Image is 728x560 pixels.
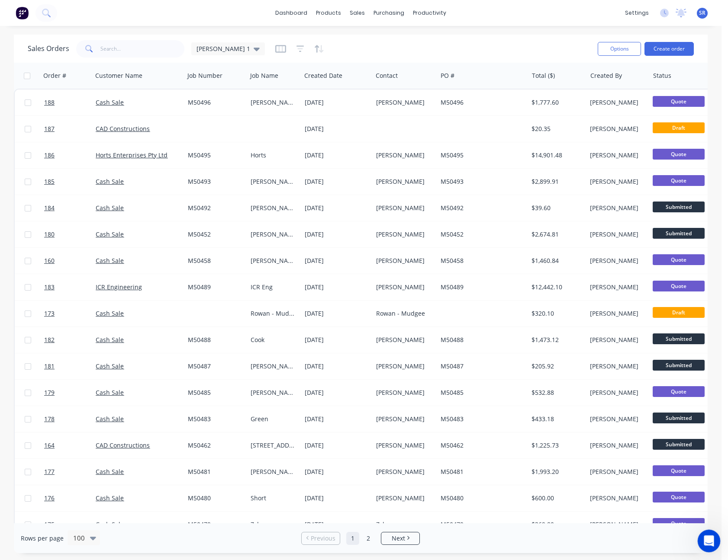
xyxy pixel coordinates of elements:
span: Submitted [653,228,705,239]
div: [DATE] [305,256,369,265]
div: M50488 [188,336,241,344]
a: Cash Sale [96,494,124,502]
span: Next [392,534,405,543]
div: [PERSON_NAME] [590,256,643,265]
div: [PERSON_NAME] [376,362,431,371]
span: 185 [44,177,55,186]
div: [PERSON_NAME] [376,256,431,265]
div: M50485 [188,388,241,397]
div: [PERSON_NAME] [376,151,431,160]
span: Quote [653,492,705,502]
a: 176 [44,485,96,511]
a: Cash Sale [96,230,124,238]
div: [PERSON_NAME] [376,388,431,397]
div: M50483 [441,415,520,423]
div: $1,225.73 [532,441,580,450]
span: Previous [311,534,335,543]
span: Quote [653,386,705,397]
div: M50495 [188,151,241,160]
div: [PERSON_NAME] [590,494,643,502]
div: Total ($) [532,71,555,80]
div: M50452 [441,230,520,239]
div: [PERSON_NAME] [251,98,296,107]
div: [PERSON_NAME] [251,362,296,371]
div: $433.18 [532,415,580,423]
a: Cash Sale [96,336,124,344]
a: Cash Sale [96,415,124,423]
div: Cook [251,336,296,344]
div: productivity [409,6,451,19]
div: Green [251,415,296,423]
div: [DATE] [305,125,369,133]
div: M50487 [441,362,520,371]
span: 176 [44,494,55,502]
div: [DATE] [305,494,369,502]
div: [PERSON_NAME] [590,204,643,212]
a: Cash Sale [96,309,124,317]
a: 184 [44,195,96,221]
span: Submitted [653,333,705,344]
a: 164 [44,432,96,458]
a: 178 [44,406,96,432]
button: Options [598,42,641,56]
span: 180 [44,230,55,239]
div: Zylem [376,520,431,529]
div: [DATE] [305,520,369,529]
span: Submitted [653,413,705,423]
div: M50483 [188,415,241,423]
div: M50479 [188,520,241,529]
div: M50496 [441,98,520,107]
span: 182 [44,336,55,344]
span: 186 [44,151,55,160]
div: M50458 [188,256,241,265]
div: sales [345,6,369,19]
div: M50495 [441,151,520,160]
div: [DATE] [305,98,369,107]
div: [PERSON_NAME] [590,388,643,397]
a: CAD Constructions [96,441,150,449]
a: 173 [44,301,96,326]
div: [DATE] [305,388,369,397]
a: Cash Sale [96,362,124,370]
div: Horts [251,151,296,160]
div: M50462 [441,441,520,450]
div: $369.80 [532,520,580,529]
div: Customer Name [95,71,142,80]
div: [PERSON_NAME] [590,362,643,371]
span: 183 [44,283,55,291]
div: purchasing [369,6,409,19]
span: Quote [653,465,705,476]
div: [PERSON_NAME] [251,230,296,239]
span: 178 [44,415,55,423]
div: M50492 [188,204,241,212]
div: Created By [590,71,622,80]
span: Submitted [653,439,705,450]
div: Job Name [250,71,278,80]
a: 175 [44,512,96,538]
span: 175 [44,520,55,529]
a: Next page [381,534,419,543]
a: Cash Sale [96,256,124,265]
a: Cash Sale [96,98,124,106]
a: Cash Sale [96,467,124,476]
a: dashboard [271,6,312,19]
div: [PERSON_NAME] [376,441,431,450]
div: [PERSON_NAME] [590,520,643,529]
div: [PERSON_NAME] [251,204,296,212]
div: M50492 [441,204,520,212]
span: 164 [44,441,55,450]
div: $532.88 [532,388,580,397]
div: [DATE] [305,230,369,239]
div: [PERSON_NAME] [251,388,296,397]
h1: Sales Orders [28,45,69,53]
div: M50485 [441,388,520,397]
a: Page 2 [362,532,375,545]
div: [STREET_ADDRESS][PERSON_NAME] [251,441,296,450]
span: 177 [44,467,55,476]
a: Cash Sale [96,204,124,212]
div: [PERSON_NAME] [590,283,643,291]
a: Horts Enterprises Pty Ltd [96,151,168,159]
div: [PERSON_NAME] [376,494,431,502]
a: 181 [44,353,96,379]
div: [PERSON_NAME] [376,467,431,476]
